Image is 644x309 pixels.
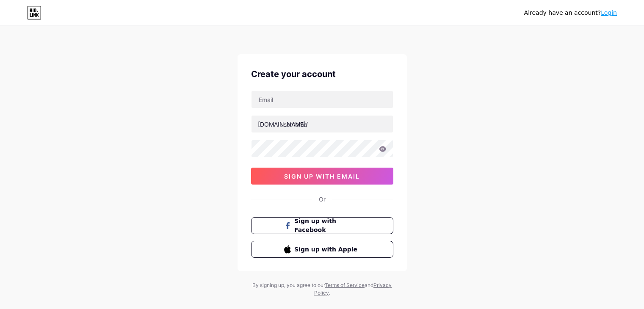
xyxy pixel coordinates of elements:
span: Sign up with Apple [294,245,360,254]
a: Terms of Service [325,282,365,288]
input: Email [252,91,393,108]
button: Sign up with Apple [251,241,393,258]
a: Login [601,9,617,16]
input: username [252,116,393,132]
span: Sign up with Facebook [294,217,360,235]
div: By signing up, you agree to our and . [250,281,394,297]
div: [DOMAIN_NAME]/ [258,120,308,129]
button: Sign up with Facebook [251,217,393,234]
span: sign up with email [284,173,360,180]
div: Or [319,195,326,204]
div: Create your account [251,68,393,80]
button: sign up with email [251,168,393,185]
div: Already have an account? [524,8,617,17]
